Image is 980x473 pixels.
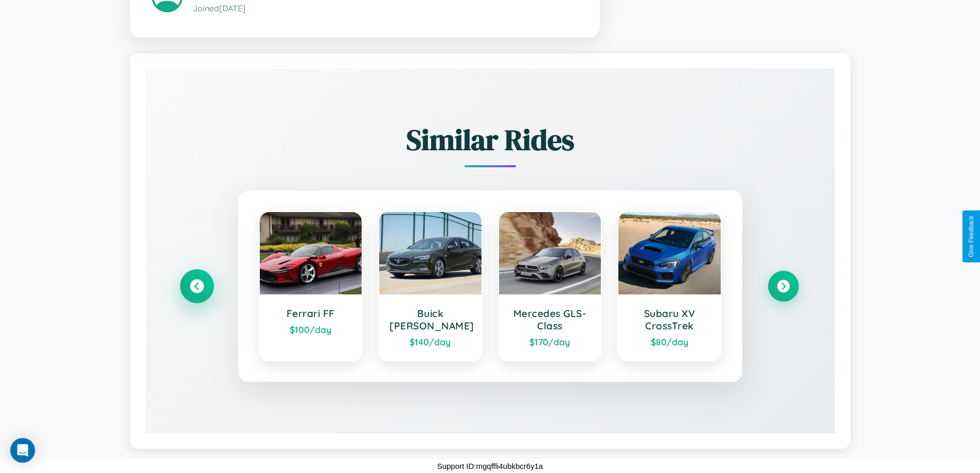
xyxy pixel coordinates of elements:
[270,324,352,335] div: $ 100 /day
[498,211,602,361] a: Mercedes GLS-Class$170/day
[389,336,471,347] div: $ 140 /day
[629,336,710,347] div: $ 80 /day
[617,211,722,361] a: Subaru XV CrossTrek$80/day
[509,336,591,347] div: $ 170 /day
[509,307,591,332] h3: Mercedes GLS-Class
[270,307,352,320] h3: Ferrari FF
[437,459,543,473] p: Support ID: mgqffli4ubkbcr6y1a
[193,1,578,16] p: Joined [DATE]
[389,307,471,332] h3: Buick [PERSON_NAME]
[259,211,363,361] a: Ferrari FF$100/day
[629,307,710,332] h3: Subaru XV CrossTrek
[10,438,35,463] div: Open Intercom Messenger
[378,211,483,361] a: Buick [PERSON_NAME]$140/day
[182,120,799,160] h2: Similar Rides
[968,216,975,257] div: Give Feedback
